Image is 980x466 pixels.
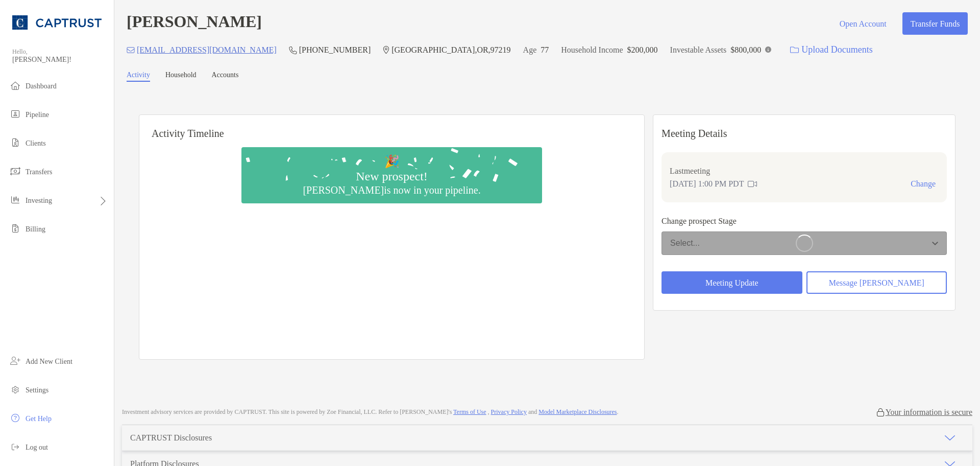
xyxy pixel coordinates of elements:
p: Household Income [561,43,623,56]
button: Message [PERSON_NAME] [806,271,947,294]
img: button icon [790,46,799,54]
img: icon arrow [944,432,956,444]
img: get-help icon [9,412,21,424]
div: 🎉 [380,154,404,169]
button: Transfer Funds [902,12,968,35]
span: Pipeline [26,111,49,119]
p: Meeting Details [661,127,947,140]
a: Activity [127,71,150,82]
img: dashboard icon [9,79,21,91]
h4: [PERSON_NAME] [127,12,262,35]
span: Add New Client [26,358,72,365]
p: Last meeting [670,165,939,177]
p: [PHONE_NUMBER] [299,43,371,56]
div: [PERSON_NAME] is now in your pipeline. [299,184,484,196]
span: Transfers [26,168,52,176]
p: [EMAIL_ADDRESS][DOMAIN_NAME] [137,43,277,56]
a: Accounts [212,71,239,82]
p: 77 [541,43,549,56]
p: Investment advisory services are provided by CAPTRUST . This site is powered by Zoe Financial, LL... [122,408,619,416]
span: Get Help [26,415,52,423]
h6: Activity Timeline [139,115,644,139]
span: Log out [26,444,48,451]
span: Dashboard [26,82,57,90]
img: pipeline icon [9,108,21,120]
button: Open Account [831,12,894,35]
button: Meeting Update [661,271,802,294]
img: Confetti [241,147,542,195]
p: Age [523,43,537,56]
a: Household [165,71,197,82]
a: Model Marketplace Disclosures [538,408,617,415]
span: Settings [26,386,48,394]
img: Location Icon [383,46,389,54]
button: Change [908,179,939,189]
span: Billing [26,225,45,233]
span: Clients [26,139,46,147]
div: New prospect! [352,169,432,184]
p: [DATE] 1:00 PM PDT [670,177,744,190]
img: Phone Icon [289,46,297,54]
img: investing icon [9,194,21,206]
p: Your information is secure [886,407,972,417]
img: Info Icon [765,46,771,53]
p: $200,000 [627,43,658,56]
img: communication type [748,180,757,188]
span: [PERSON_NAME]! [12,56,108,64]
img: billing icon [9,222,21,235]
img: CAPTRUST Logo [12,4,102,41]
a: Upload Documents [783,39,879,61]
a: Terms of Use [453,408,486,415]
img: logout icon [9,440,21,453]
span: Investing [26,197,52,204]
p: [GEOGRAPHIC_DATA] , OR , 97219 [391,43,510,56]
img: Email Icon [127,47,135,53]
img: add_new_client icon [9,355,21,367]
p: $800,000 [730,43,761,56]
p: Investable Assets [670,43,727,56]
img: clients icon [9,136,21,149]
a: Privacy Policy [491,408,527,415]
img: settings icon [9,383,21,395]
div: CAPTRUST Disclosures [130,433,212,442]
img: transfers icon [9,165,21,177]
p: Change prospect Stage [661,215,947,227]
